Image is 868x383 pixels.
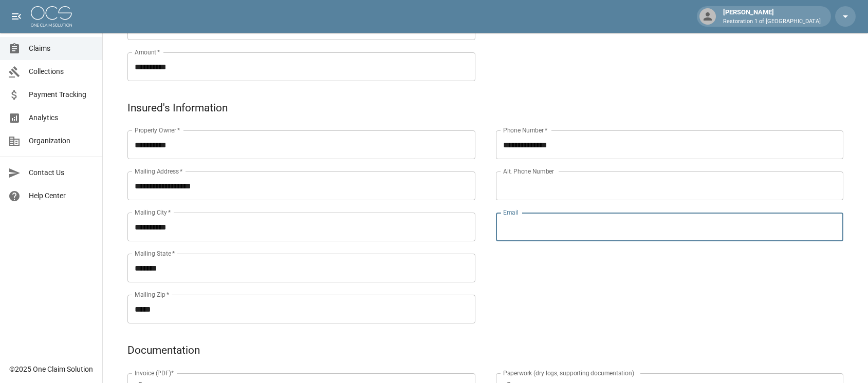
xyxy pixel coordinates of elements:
img: ocs-logo-white-transparent.png [31,6,72,27]
label: Mailing Address [135,167,182,176]
label: Paperwork (dry logs, supporting documentation) [503,369,634,377]
label: Invoice (PDF)* [135,369,174,377]
div: [PERSON_NAME] [719,7,825,26]
span: Analytics [29,112,94,123]
span: Help Center [29,190,94,201]
label: Mailing Zip [135,290,170,299]
label: Alt. Phone Number [503,167,554,176]
label: Mailing City [135,208,171,217]
span: Claims [29,43,94,54]
span: Contact Us [29,167,94,178]
p: Restoration 1 of [GEOGRAPHIC_DATA] [723,17,821,26]
button: open drawer [6,6,27,27]
div: © 2025 One Claim Solution [9,364,93,374]
label: Email [503,208,519,217]
label: Mailing State [135,249,175,258]
label: Phone Number [503,126,547,135]
label: Property Owner [135,126,180,135]
span: Collections [29,66,94,77]
label: Amount [135,48,160,56]
span: Organization [29,136,94,146]
span: Payment Tracking [29,89,94,100]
